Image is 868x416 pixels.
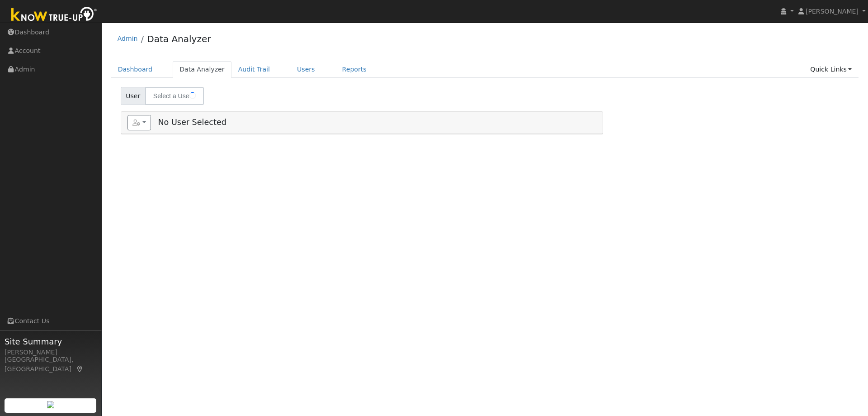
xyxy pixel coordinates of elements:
[147,33,211,44] a: Data Analyzer
[803,61,859,78] a: Quick Links
[5,335,97,348] span: Site Summary
[290,61,322,78] a: Users
[173,61,231,78] a: Data Analyzer
[806,8,859,15] span: [PERSON_NAME]
[111,61,160,78] a: Dashboard
[47,401,54,408] img: retrieve
[5,355,97,374] div: [GEOGRAPHIC_DATA], [GEOGRAPHIC_DATA]
[121,87,146,105] span: User
[127,115,596,130] h5: No User Selected
[145,87,204,105] input: Select a User
[7,5,102,25] img: Know True-Up
[335,61,373,78] a: Reports
[76,365,84,373] a: Map
[118,35,138,42] a: Admin
[5,348,97,357] div: [PERSON_NAME]
[231,61,277,78] a: Audit Trail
